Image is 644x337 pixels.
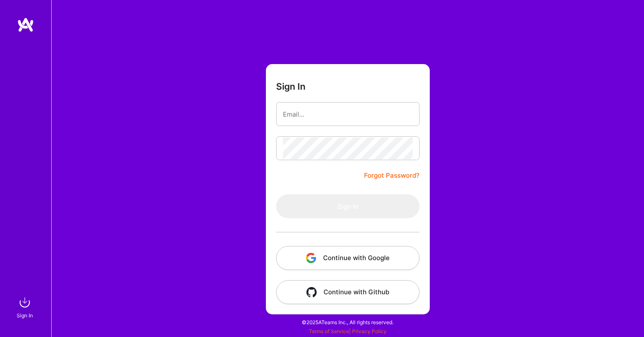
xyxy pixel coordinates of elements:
[306,253,316,263] img: icon
[276,194,420,218] button: Sign In
[309,328,349,334] a: Terms of Service
[309,328,387,334] span: |
[17,311,33,320] div: Sign In
[51,311,644,333] div: © 2025 ATeams Inc., All rights reserved.
[352,328,387,334] a: Privacy Policy
[276,81,306,92] h3: Sign In
[283,103,413,125] input: Email...
[276,280,420,304] button: Continue with Github
[16,294,33,311] img: sign in
[364,170,420,181] a: Forgot Password?
[18,294,33,320] a: sign inSign In
[306,287,317,297] img: icon
[17,17,34,32] img: logo
[276,246,420,270] button: Continue with Google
